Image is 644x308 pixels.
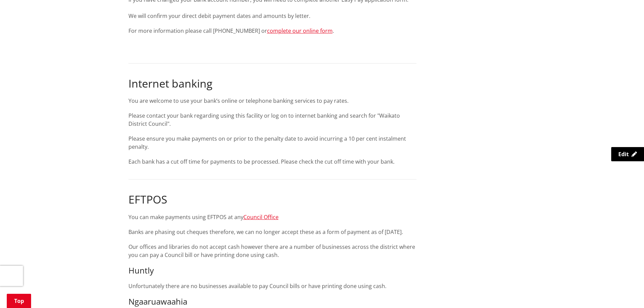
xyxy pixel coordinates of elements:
[611,147,644,161] a: Edit
[128,266,416,276] h3: Huntly
[618,150,629,158] span: Edit
[128,77,416,90] h2: Internet banking
[128,158,416,166] p: Each bank has a cut off time for payments to be processed. Please check the cut off time with you...
[128,282,416,290] p: Unfortunately there are no businesses available to pay Council bills or have printing done using ...
[267,27,333,34] a: complete our online form
[128,27,416,35] p: For more information please call [PHONE_NUMBER] or .
[128,193,416,206] h2: EFTPOS
[128,228,416,236] p: Banks are phasing out cheques therefore, we can no longer accept these as a form of payment as of...
[613,280,637,304] iframe: Messenger Launcher
[128,297,416,307] h3: Ngaaruawaahia
[128,135,416,151] p: Please ensure you make payments on or prior to the penalty date to avoid incurring a 10 per cent ...
[7,294,31,308] a: Top
[128,112,416,128] p: Please contact your bank regarding using this facility or log on to internet banking and search f...
[243,213,279,221] a: Council Office
[128,243,416,259] p: Our offices and libraries do not accept cash however there are a number of businesses across the ...
[128,213,416,221] p: You can make payments using EFTPOS at any
[128,97,416,105] p: You are welcome to use your bank’s online or telephone banking services to pay rates.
